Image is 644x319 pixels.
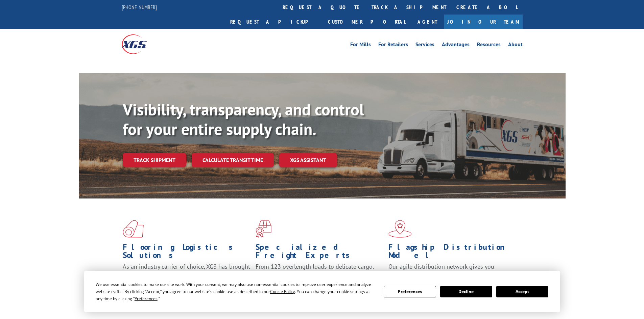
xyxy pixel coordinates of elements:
h1: Flooring Logistics Solutions [123,243,251,263]
a: Customer Portal [323,15,411,29]
button: Preferences [384,286,436,297]
a: XGS ASSISTANT [279,153,337,167]
a: Request a pickup [225,15,323,29]
a: Join Our Team [444,15,523,29]
img: xgs-icon-total-supply-chain-intelligence-red [123,220,144,238]
a: Advantages [442,42,470,49]
h1: Flagship Distribution Model [388,243,516,263]
button: Decline [440,286,492,297]
span: As an industry carrier of choice, XGS has brought innovation and dedication to flooring logistics... [123,263,250,287]
a: Services [415,42,434,49]
h1: Specialized Freight Experts [256,243,383,263]
div: We use essential cookies to make our site work. With your consent, we may also use non-essential ... [96,281,376,302]
span: Preferences [135,296,158,301]
a: Track shipment [123,153,186,167]
a: Agent [411,15,444,29]
a: For Retailers [378,42,408,49]
a: For Mills [350,42,371,49]
a: [PHONE_NUMBER] [122,4,157,10]
img: xgs-icon-flagship-distribution-model-red [388,220,412,238]
span: Cookie Policy [270,289,295,294]
p: From 123 overlength loads to delicate cargo, our experienced staff knows the best way to move you... [256,263,383,293]
a: Resources [477,42,501,49]
div: Cookie Consent Prompt [84,271,560,312]
b: Visibility, transparency, and control for your entire supply chain. [123,99,364,139]
button: Accept [496,286,548,297]
img: xgs-icon-focused-on-flooring-red [256,220,271,238]
a: Calculate transit time [192,153,274,167]
a: About [508,42,523,49]
span: Our agile distribution network gives you nationwide inventory management on demand. [388,263,513,278]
